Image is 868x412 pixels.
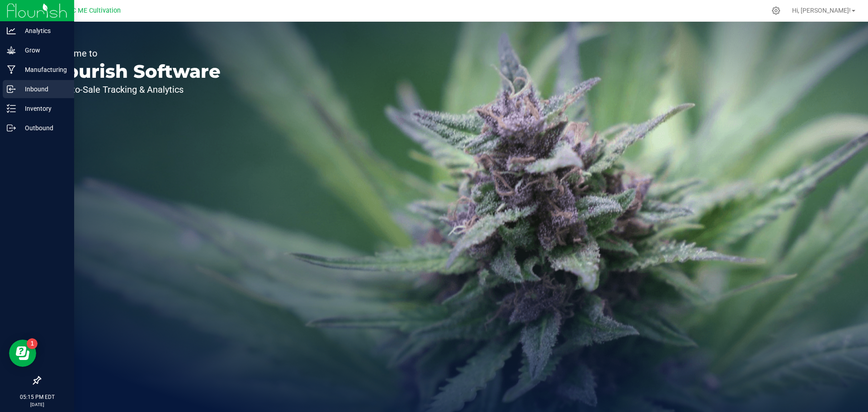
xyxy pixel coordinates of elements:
[4,393,70,401] p: 05:15 PM EDT
[16,103,70,114] p: Inventory
[792,7,851,14] span: Hi, [PERSON_NAME]!
[49,85,221,94] p: Seed-to-Sale Tracking & Analytics
[16,25,70,36] p: Analytics
[27,338,38,349] iframe: Resource center unread badge
[16,84,70,95] p: Inbound
[7,65,16,74] inline-svg: Manufacturing
[49,62,221,81] p: Flourish Software
[7,104,16,113] inline-svg: Inventory
[7,123,16,133] inline-svg: Outbound
[4,401,70,408] p: [DATE]
[16,64,70,75] p: Manufacturing
[49,49,221,58] p: Welcome to
[7,26,16,35] inline-svg: Analytics
[7,85,16,94] inline-svg: Inbound
[7,46,16,55] inline-svg: Grow
[770,6,782,15] div: Manage settings
[64,7,121,14] span: SBC ME Cultivation
[16,123,70,133] p: Outbound
[9,340,36,367] iframe: Resource center
[16,45,70,56] p: Grow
